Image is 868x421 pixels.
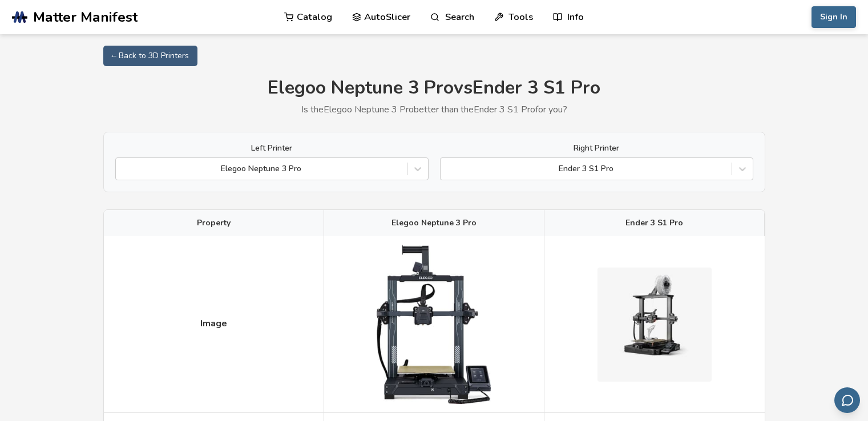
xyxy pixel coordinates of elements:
label: Right Printer [440,144,753,153]
span: Matter Manifest [33,9,138,25]
button: Send feedback via email [834,387,860,413]
img: Elegoo Neptune 3 Pro [377,245,491,404]
input: Elegoo Neptune 3 Pro [122,164,124,173]
h1: Elegoo Neptune 3 Pro vs Ender 3 S1 Pro [103,78,765,99]
label: Left Printer [115,144,429,153]
span: Image [200,318,227,329]
a: ← Back to 3D Printers [103,46,197,66]
img: Ender 3 S1 Pro [597,268,712,382]
input: Ender 3 S1 Pro [446,164,449,173]
span: Property [197,218,231,228]
span: Ender 3 S1 Pro [625,218,683,228]
p: Is the Elegoo Neptune 3 Pro better than the Ender 3 S1 Pro for you? [103,104,765,115]
span: Elegoo Neptune 3 Pro [391,218,477,228]
button: Sign In [812,6,856,28]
